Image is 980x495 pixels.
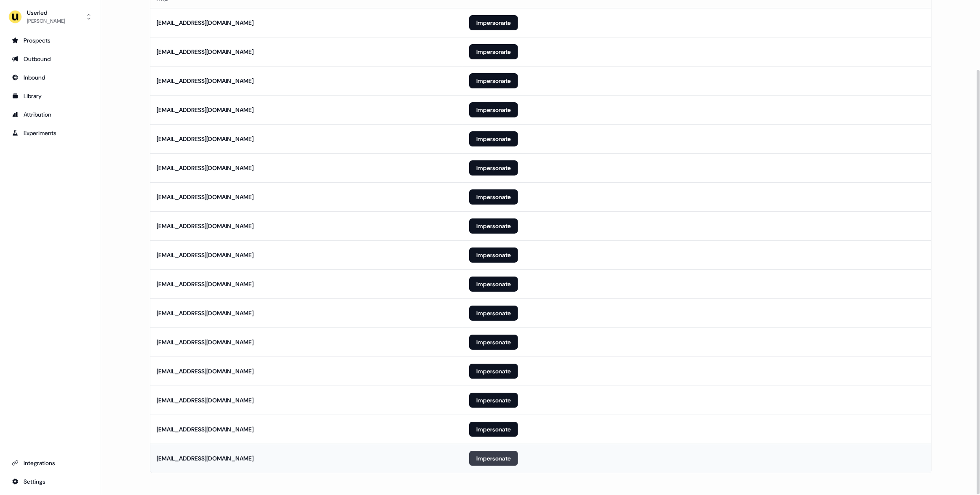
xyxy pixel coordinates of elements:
button: Userled[PERSON_NAME] [7,7,94,27]
div: [EMAIL_ADDRESS][DOMAIN_NAME] [157,135,254,143]
button: Impersonate [469,306,518,321]
button: Impersonate [469,102,518,117]
div: Outbound [12,55,89,63]
a: Go to outbound experience [7,52,94,66]
div: [EMAIL_ADDRESS][DOMAIN_NAME] [157,251,254,259]
button: Impersonate [469,277,518,292]
div: [EMAIL_ADDRESS][DOMAIN_NAME] [157,396,254,405]
div: [EMAIL_ADDRESS][DOMAIN_NAME] [157,367,254,375]
button: Impersonate [469,44,518,59]
button: Impersonate [469,218,518,234]
a: Go to experiments [7,126,94,140]
div: Settings [12,477,89,486]
button: Impersonate [469,364,518,379]
button: Impersonate [469,335,518,350]
a: Go to templates [7,89,94,103]
button: Impersonate [469,247,518,263]
a: Go to integrations [7,475,94,488]
div: [EMAIL_ADDRESS][DOMAIN_NAME] [157,193,254,201]
div: Experiments [12,129,89,137]
div: [EMAIL_ADDRESS][DOMAIN_NAME] [157,454,254,463]
div: Attribution [12,110,89,119]
div: [EMAIL_ADDRESS][DOMAIN_NAME] [157,48,254,56]
button: Impersonate [469,189,518,205]
div: [EMAIL_ADDRESS][DOMAIN_NAME] [157,280,254,288]
div: Userled [27,8,65,17]
div: [PERSON_NAME] [27,17,65,25]
div: Library [12,92,89,100]
div: Inbound [12,73,89,82]
a: Go to prospects [7,34,94,47]
a: Go to integrations [7,456,94,470]
div: [EMAIL_ADDRESS][DOMAIN_NAME] [157,77,254,85]
div: [EMAIL_ADDRESS][DOMAIN_NAME] [157,19,254,27]
button: Impersonate [469,15,518,30]
div: [EMAIL_ADDRESS][DOMAIN_NAME] [157,222,254,230]
button: Impersonate [469,160,518,176]
a: Go to Inbound [7,71,94,84]
button: Impersonate [469,73,518,88]
div: Prospects [12,36,89,45]
div: [EMAIL_ADDRESS][DOMAIN_NAME] [157,309,254,317]
div: [EMAIL_ADDRESS][DOMAIN_NAME] [157,106,254,114]
button: Impersonate [469,131,518,146]
button: Impersonate [469,422,518,437]
div: Integrations [12,459,89,467]
button: Impersonate [469,451,518,466]
div: [EMAIL_ADDRESS][DOMAIN_NAME] [157,338,254,346]
button: Impersonate [469,393,518,408]
a: Go to attribution [7,108,94,121]
div: [EMAIL_ADDRESS][DOMAIN_NAME] [157,425,254,434]
div: [EMAIL_ADDRESS][DOMAIN_NAME] [157,164,254,172]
